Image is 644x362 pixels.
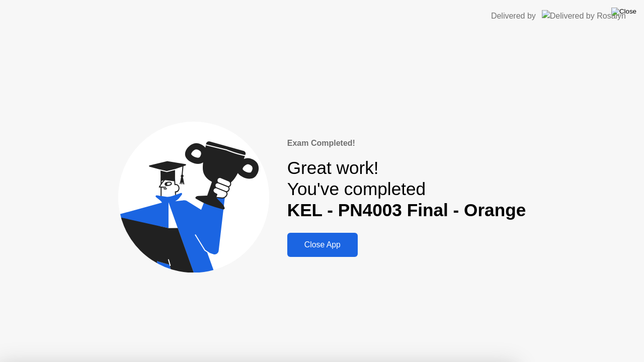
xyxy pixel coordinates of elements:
img: Delivered by Rosalyn [542,10,626,22]
div: Great work! You've completed [287,157,526,221]
div: Delivered by [491,10,536,22]
div: Exam Completed! [287,137,526,149]
div: Close App [290,240,355,249]
b: KEL - PN4003 Final - Orange [287,200,526,220]
img: Close [611,8,636,16]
